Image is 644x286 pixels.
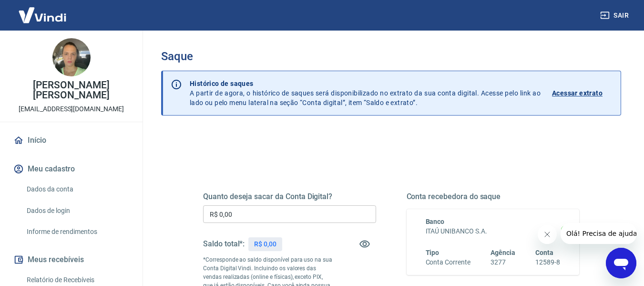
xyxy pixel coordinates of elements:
a: Acessar extrato [552,79,613,107]
h6: 12589-8 [535,257,560,267]
span: Banco [426,218,445,225]
iframe: Botão para abrir a janela de mensagens [606,248,636,278]
p: [EMAIL_ADDRESS][DOMAIN_NAME] [19,104,124,114]
p: Acessar extrato [552,88,603,98]
button: Meus recebíveis [11,249,131,270]
p: [PERSON_NAME] [PERSON_NAME] [8,80,135,100]
h6: 3277 [491,257,515,267]
button: Meu cadastro [11,159,131,180]
img: 15d61fe2-2cf3-463f-abb3-188f2b0ad94a.jpeg [52,38,91,76]
h3: Saque [161,50,621,63]
p: R$ 0,00 [254,239,276,249]
span: Tipo [426,249,440,256]
h5: Saldo total*: [203,239,245,249]
span: Conta [535,249,553,256]
span: Agência [491,249,515,256]
a: Dados de login [23,201,131,221]
a: Início [11,130,131,151]
iframe: Mensagem da empresa [561,223,636,244]
button: Sair [598,7,633,24]
h5: Conta recebedora do saque [407,192,580,201]
a: Dados da conta [23,180,131,199]
h5: Quanto deseja sacar da Conta Digital? [203,192,376,201]
p: Histórico de saques [190,79,541,88]
span: Olá! Precisa de ajuda? [6,7,80,14]
p: A partir de agora, o histórico de saques será disponibilizado no extrato da sua conta digital. Ac... [190,79,541,107]
h6: ITAÚ UNIBANCO S.A. [426,226,561,236]
h6: Conta Corrente [426,257,470,267]
a: Informe de rendimentos [23,222,131,242]
img: Vindi [11,0,73,30]
iframe: Fechar mensagem [538,225,557,244]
